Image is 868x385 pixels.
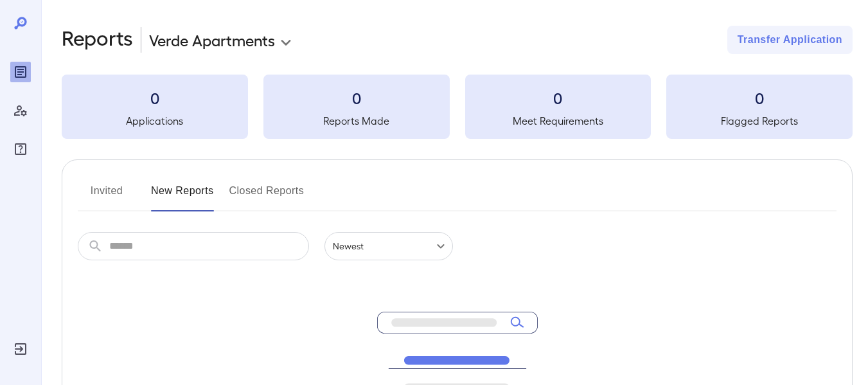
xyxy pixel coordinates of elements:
[10,339,31,359] div: Log Out
[10,139,31,159] div: FAQ
[666,113,853,129] h5: Flagged Reports
[465,113,651,129] h5: Meet Requirements
[78,181,136,211] button: Invited
[62,87,248,108] h3: 0
[10,100,31,121] div: Manage Users
[229,181,305,211] button: Closed Reports
[10,62,31,82] div: Reports
[465,87,651,108] h3: 0
[666,87,853,108] h3: 0
[149,30,275,50] p: Verde Apartments
[62,26,133,54] h2: Reports
[62,113,248,129] h5: Applications
[263,87,450,108] h3: 0
[324,232,453,260] div: Newest
[727,26,853,54] button: Transfer Application
[263,113,450,129] h5: Reports Made
[151,181,214,211] button: New Reports
[62,75,853,139] summary: 0Applications0Reports Made0Meet Requirements0Flagged Reports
